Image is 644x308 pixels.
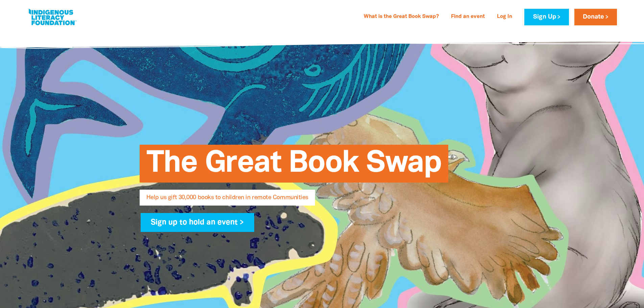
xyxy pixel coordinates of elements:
span: The Great Book Swap [146,150,442,183]
span: Help us gift 30,000 books to children in remote Communities [146,195,308,206]
a: Donate [574,9,617,25]
a: Log In [493,11,516,22]
a: What is the Great Book Swap? [360,11,443,22]
a: Find an event [447,11,489,22]
a: Sign up to hold an event > [141,213,255,232]
a: Sign Up [524,9,569,25]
